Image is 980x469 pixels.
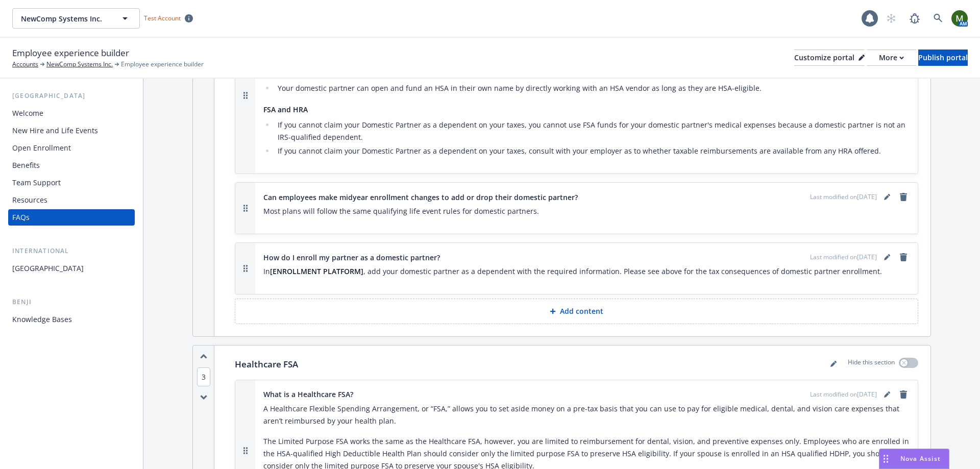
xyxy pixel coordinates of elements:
[928,8,948,29] a: Search
[21,13,109,24] span: NewComp Systems Inc.
[879,449,892,468] div: Drag to move
[12,60,38,69] a: Accounts
[140,13,197,23] span: Test Account
[794,50,865,65] div: Customize portal
[794,50,865,66] button: Customize portal
[275,145,910,157] li: If you cannot claim your Domestic Partner as a dependent on your taxes, consult with your employe...
[8,209,135,226] a: FAQs
[918,50,968,65] div: Publish portal
[900,454,941,463] span: Nova Assist
[897,251,910,263] a: remove
[275,119,910,143] li: If you cannot claim your Domestic Partner as a dependent on your taxes, you cannot use FSA funds ...
[12,8,140,29] button: NewComp Systems Inc.
[810,253,877,262] span: Last modified on [DATE]
[8,105,135,121] a: Welcome
[951,10,968,27] img: photo
[879,449,949,469] button: Nova Assist
[12,260,84,277] div: [GEOGRAPHIC_DATA]
[8,157,135,174] a: Benefits
[263,105,910,115] h4: FSA and HRA
[8,311,135,328] a: Knowledge Bases
[848,358,895,371] p: Hide this section
[275,82,910,94] li: Your domestic partner can open and fund an HSA in their own name by directly working with an HSA ...
[12,46,129,60] span: Employee experience builder
[810,192,877,202] span: Last modified on [DATE]
[810,390,877,399] span: Last modified on [DATE]
[263,389,353,400] span: What is a Healthcare FSA?
[12,157,40,174] div: Benefits
[560,306,603,316] p: Add content
[263,205,910,217] p: Most plans will follow the same qualifying life event rules for domestic partners.
[235,358,298,371] p: Healthcare FSA
[8,297,135,307] div: Benji
[263,403,910,427] p: A Healthcare Flexible Spending Arrangement, or “FSA,” allows you to set aside money on a pre-tax ...
[881,191,893,203] a: editPencil
[12,192,47,208] div: Resources
[881,251,893,263] a: editPencil
[12,209,30,226] div: FAQs
[144,14,181,22] span: Test Account
[12,140,71,156] div: Open Enrollment
[904,8,925,29] a: Report a Bug
[235,299,918,324] button: Add content
[263,252,440,263] span: How do I enroll my partner as a domestic partner?
[263,192,578,203] span: Can employees make midyear enrollment changes to add or drop their domestic partner?
[8,140,135,156] a: Open Enrollment
[897,191,910,203] a: remove
[827,358,840,370] a: editPencil
[12,311,72,328] div: Knowledge Bases
[8,91,135,101] div: [GEOGRAPHIC_DATA]
[918,50,968,66] button: Publish portal
[270,266,363,276] strong: [ENROLLMENT PLATFORM]
[8,175,135,191] a: Team Support
[12,175,61,191] div: Team Support
[12,122,98,139] div: New Hire and Life Events
[121,60,204,69] span: Employee experience builder
[867,50,916,66] button: More
[881,8,901,29] a: Start snowing
[8,246,135,256] div: International
[881,388,893,401] a: editPencil
[12,105,43,121] div: Welcome
[8,260,135,277] a: [GEOGRAPHIC_DATA]
[8,122,135,139] a: New Hire and Life Events
[46,60,113,69] a: NewComp Systems Inc.
[197,372,210,382] button: 3
[197,367,210,386] span: 3
[8,192,135,208] a: Resources
[263,265,910,278] p: In , add your domestic partner as a dependent with the required information. Please see above for...
[897,388,910,401] a: remove
[879,50,904,65] div: More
